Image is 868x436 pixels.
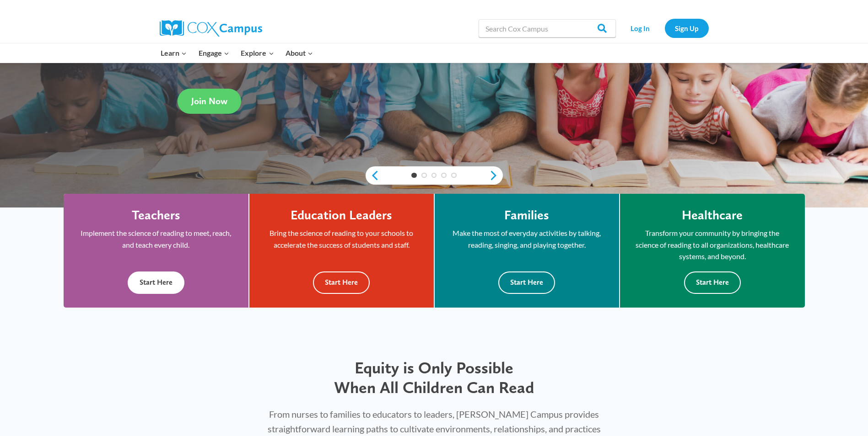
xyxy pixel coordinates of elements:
[448,227,605,250] p: Make the most of everyday activities by talking, reading, singing, and playing together.
[280,43,319,63] button: Child menu of About
[411,173,417,178] a: 1
[431,173,437,178] a: 3
[634,227,791,262] p: Transform your community by bringing the science of reading to all organizations, healthcare syst...
[421,173,427,178] a: 2
[132,207,180,223] h4: Teachers
[684,271,741,294] button: Start Here
[366,170,379,181] a: previous
[504,207,549,223] h4: Families
[665,19,709,37] a: Sign Up
[451,173,457,178] a: 5
[77,227,235,250] p: Implement the science of reading to meet, reach, and teach every child.
[155,43,319,63] nav: Primary Navigation
[64,194,248,308] a: Teachers Implement the science of reading to meet, reach, and teach every child. Start Here
[620,19,709,37] nav: Secondary Navigation
[291,207,392,223] h4: Education Leaders
[128,271,184,294] button: Start Here
[178,89,241,114] a: Join Now
[479,19,616,37] input: Search Cox Campus
[193,43,235,63] button: Child menu of Engage
[249,194,434,308] a: Education Leaders Bring the science of reading to your schools to accelerate the success of stude...
[191,96,227,106] span: Join Now
[160,20,262,37] img: Cox Campus
[334,358,534,397] span: Equity is Only Possible When All Children Can Read
[435,194,619,308] a: Families Make the most of everyday activities by talking, reading, singing, and playing together....
[498,271,555,294] button: Start Here
[441,173,447,178] a: 4
[366,166,503,185] div: content slider buttons
[313,271,370,294] button: Start Here
[620,194,805,308] a: Healthcare Transform your community by bringing the science of reading to all organizations, heal...
[620,19,660,37] a: Log In
[155,43,193,63] button: Child menu of Learn
[489,170,503,181] a: next
[263,227,420,250] p: Bring the science of reading to your schools to accelerate the success of students and staff.
[682,207,743,223] h4: Healthcare
[235,43,280,63] button: Child menu of Explore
